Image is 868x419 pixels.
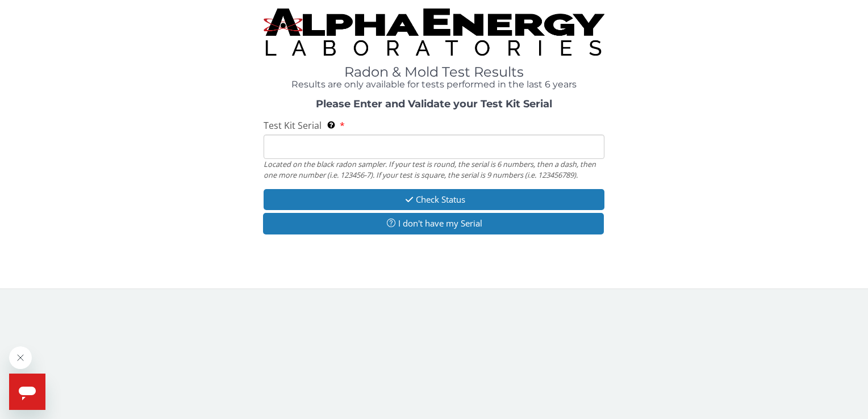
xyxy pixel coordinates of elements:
[263,213,603,234] button: I don't have my Serial
[9,374,45,410] iframe: Button to launch messaging window
[316,98,552,110] strong: Please Enter and Validate your Test Kit Serial
[264,9,604,56] img: TightCrop.jpg
[264,65,604,79] h1: Radon & Mold Test Results
[7,8,25,17] span: Help
[264,119,322,132] span: Test Kit Serial
[264,189,604,210] button: Check Status
[264,159,604,180] div: Located on the black radon sampler. If your test is round, the serial is 6 numbers, then a dash, ...
[264,79,604,90] h4: Results are only available for tests performed in the last 6 years
[9,346,32,369] iframe: Close message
